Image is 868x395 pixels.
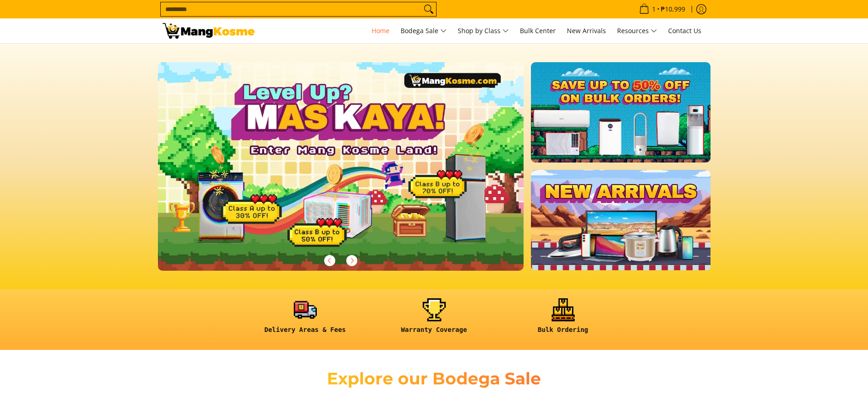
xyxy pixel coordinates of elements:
[320,250,340,271] button: Previous
[342,250,362,271] button: Next
[264,18,706,43] nav: Main Menu
[617,25,657,37] span: Resources
[612,18,662,43] a: Resources
[515,18,560,43] a: Bulk Center
[158,62,524,271] img: Gaming desktop banner
[567,26,606,35] span: New Arrivals
[301,368,568,389] h2: Explore our Bodega Sale
[401,25,447,37] span: Bodega Sale
[372,26,390,35] span: Home
[367,18,394,43] a: Home
[374,298,494,341] a: <h6><strong>Warranty Coverage</strong></h6>
[651,6,657,12] span: 1
[421,2,436,16] button: Search
[664,18,706,43] a: Contact Us
[562,18,611,43] a: New Arrivals
[245,298,365,341] a: <h6><strong>Delivery Areas & Fees</strong></h6>
[659,6,687,12] span: ₱10,999
[453,18,513,43] a: Shop by Class
[520,26,556,35] span: Bulk Center
[396,18,451,43] a: Bodega Sale
[636,4,688,14] span: •
[458,25,509,37] span: Shop by Class
[668,26,701,35] span: Contact Us
[163,23,255,39] img: Mang Kosme: Your Home Appliances Warehouse Sale Partner!
[503,298,623,341] a: <h6><strong>Bulk Ordering</strong></h6>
